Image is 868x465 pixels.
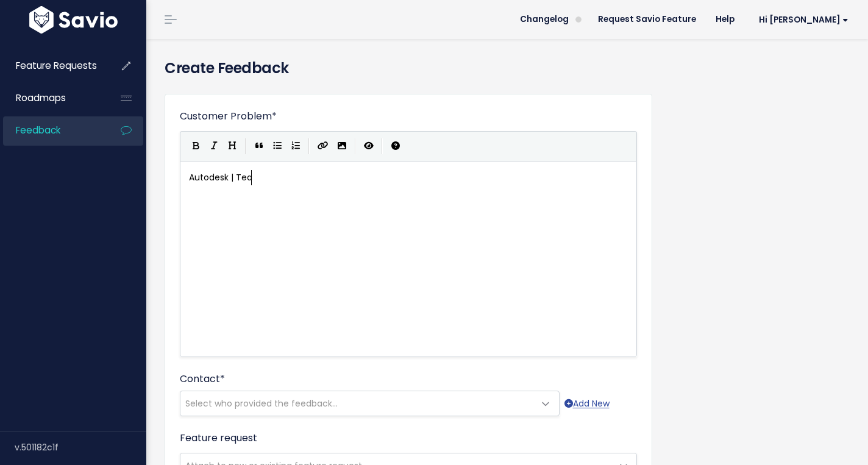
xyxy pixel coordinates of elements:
[3,84,101,112] a: Roadmaps
[26,6,121,34] img: logo-white.9d6f32f41409.svg
[223,137,241,155] button: Heading
[180,372,225,386] label: Contact
[382,138,383,154] i: |
[313,137,333,155] button: Create Link
[706,10,744,29] a: Help
[588,10,706,29] a: Request Savio Feature
[759,15,848,24] span: Hi [PERSON_NAME]
[3,116,101,144] a: Feedback
[386,137,405,155] button: Markdown Guide
[250,137,268,155] button: Quote
[165,57,850,79] h4: Create Feedback
[205,137,223,155] button: Italic
[16,91,66,104] span: Roadmaps
[286,137,305,155] button: Numbered List
[308,138,310,154] i: |
[744,10,858,29] a: Hi [PERSON_NAME]
[15,431,146,463] div: v.501182c1f
[3,52,101,80] a: Feature Requests
[245,138,246,154] i: |
[355,138,356,154] i: |
[333,137,351,155] button: Import an image
[187,137,205,155] button: Bold
[268,137,286,155] button: Generic List
[189,171,252,183] span: Autodesk | Tea
[16,124,60,137] span: Feedback
[360,137,378,155] button: Toggle Preview
[180,109,277,124] label: Customer Problem
[16,59,97,72] span: Feature Requests
[564,396,610,411] a: Add New
[180,431,257,445] label: Feature request
[520,15,569,24] span: Changelog
[185,397,338,410] span: Select who provided the feedback...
